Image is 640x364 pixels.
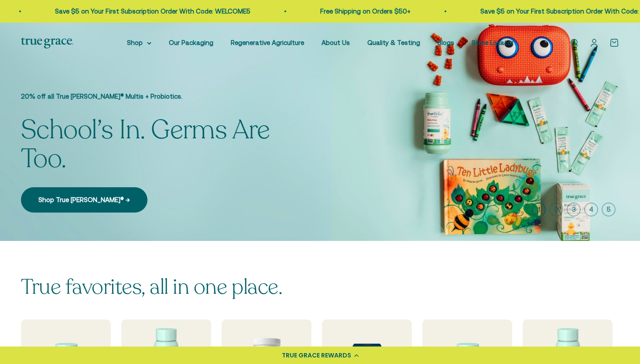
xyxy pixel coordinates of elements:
[21,91,309,102] p: 20% off all True [PERSON_NAME]® Multis + Probiotics.
[21,187,147,213] a: Shop True [PERSON_NAME]® →
[282,351,351,360] div: TRUE GRACE REWARDS
[322,39,350,46] a: About Us
[602,203,616,216] button: 5
[21,112,270,177] split-lines: School’s In. Germs Are Too.
[127,38,151,48] summary: Shop
[472,39,513,46] a: Store Locator
[584,203,598,216] button: 4
[36,6,232,17] p: Save $5 on Your First Subscription Order With Code: WELCOME5
[532,203,546,216] button: 1
[301,7,392,15] a: Free Shipping on Orders $50+
[169,39,213,46] a: Our Packaging
[438,39,454,46] a: Blogs
[231,39,304,46] a: Regenerative Agriculture
[21,273,282,301] split-lines: True favorites, all in one place.
[549,203,563,216] button: 2
[567,203,581,216] button: 3
[367,39,420,46] a: Quality & Testing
